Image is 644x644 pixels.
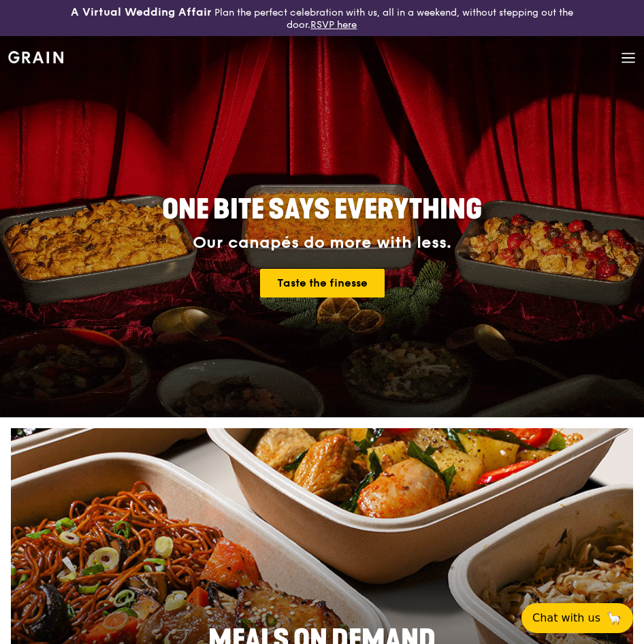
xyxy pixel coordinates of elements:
[162,193,482,226] span: ONE BITE SAYS EVERYTHING
[521,603,633,633] button: Chat with us🦙
[54,5,590,31] div: Plan the perfect celebration with us, all in a weekend, without stepping out the door.
[310,19,357,31] a: RSVP here
[8,51,63,63] img: Grain
[606,610,622,626] span: 🦙
[8,35,63,76] a: GrainGrain
[532,610,600,626] span: Chat with us
[260,269,385,297] a: Taste the finesse
[71,5,212,19] h3: A Virtual Wedding Affair
[78,234,566,253] div: Our canapés do more with less.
